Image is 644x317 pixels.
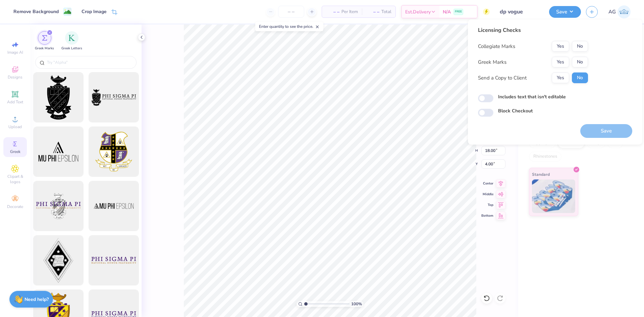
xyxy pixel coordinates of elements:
[42,35,47,41] img: Greek Marks Image
[341,8,358,15] span: Per Item
[455,9,462,14] span: FREE
[481,181,493,186] span: Center
[13,8,59,15] div: Remove Background
[572,72,588,83] button: No
[481,203,493,207] span: Top
[572,41,588,52] button: No
[61,31,82,51] button: filter button
[618,5,631,18] img: Aljosh Eyron Garcia
[478,26,588,34] div: Licensing Checks
[498,107,533,114] label: Block Checkout
[552,57,569,67] button: Yes
[552,72,569,83] button: Yes
[572,57,588,67] button: No
[35,31,54,51] div: filter for Greek Marks
[68,35,75,41] img: Greek Letters Image
[326,8,339,15] span: – –
[366,8,379,15] span: – –
[552,41,569,52] button: Yes
[278,6,304,18] input: – –
[608,5,631,18] a: AG
[46,59,132,66] input: Try "Alpha"
[61,46,82,51] span: Greek Letters
[478,43,515,50] div: Collegiate Marks
[35,31,54,51] button: filter button
[532,179,575,213] img: Standard
[3,174,27,184] span: Clipart & logos
[35,46,54,51] span: Greek Marks
[7,99,23,105] span: Add Text
[405,8,431,15] span: Est. Delivery
[532,171,550,178] span: Standard
[495,5,544,18] input: Untitled Design
[478,58,506,66] div: Greek Marks
[8,74,22,80] span: Designs
[82,8,107,15] div: Crop Image
[351,301,362,307] span: 100 %
[7,50,23,55] span: Image AI
[24,296,49,303] strong: Need help?
[549,6,581,18] button: Save
[481,192,493,197] span: Middle
[443,8,451,15] span: N/A
[498,93,566,100] label: Includes text that isn't editable
[7,204,23,209] span: Decorate
[8,124,22,129] span: Upload
[10,149,20,154] span: Greek
[608,8,616,16] span: AG
[255,22,323,31] div: Enter quantity to see the price.
[381,8,391,15] span: Total
[481,213,493,218] span: Bottom
[61,31,82,51] div: filter for Greek Letters
[478,74,527,82] div: Send a Copy to Client
[529,152,561,162] div: Rhinestones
